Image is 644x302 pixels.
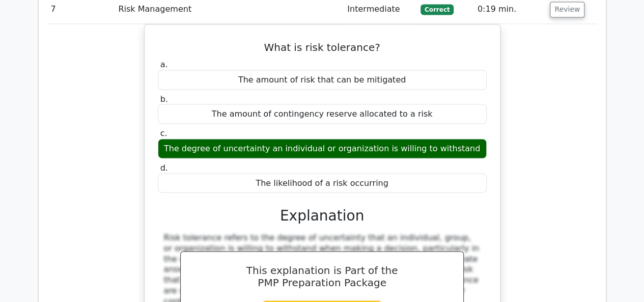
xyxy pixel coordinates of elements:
[550,2,584,17] button: Review
[160,94,168,103] span: b.
[164,207,481,224] h3: Explanation
[160,162,168,172] span: d.
[158,104,487,124] div: The amount of contingency reserve allocated to a risk
[157,41,488,53] h5: What is risk tolerance?
[160,59,168,69] span: a.
[158,173,487,193] div: The likelihood of a risk occurring
[421,4,454,14] span: Correct
[158,139,487,158] div: The degree of uncertainty an individual or organization is willing to withstand
[158,70,487,90] div: The amount of risk that can be mitigated
[160,128,167,138] span: c.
